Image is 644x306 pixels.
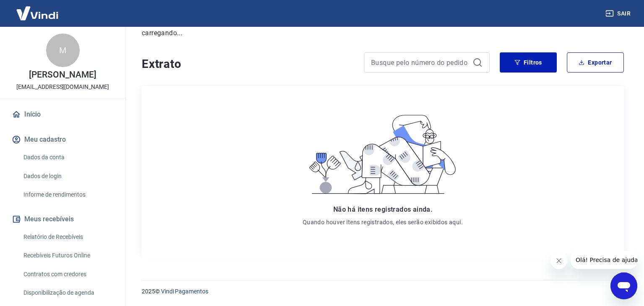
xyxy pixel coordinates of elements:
[5,6,70,13] span: Olá! Precisa de ajuda?
[142,56,354,73] h4: Extrato
[567,52,624,73] button: Exportar
[20,149,115,166] a: Dados da conta
[20,266,115,283] a: Contratos com credores
[20,186,115,203] a: Informe de rendimentos
[610,272,637,299] iframe: Botão para abrir a janela de mensagens
[333,205,432,213] span: Não há itens registrados ainda.
[20,247,115,264] a: Recebíveis Futuros Online
[604,6,634,21] button: Sair
[20,284,115,301] a: Disponibilização de agenda
[29,70,96,79] p: [PERSON_NAME]
[142,28,624,38] p: carregando...
[303,218,463,226] p: Quando houver itens registrados, eles serão exibidos aqui.
[500,52,557,73] button: Filtros
[571,251,637,269] iframe: Mensagem da empresa
[371,56,469,69] input: Busque pelo número do pedido
[142,287,624,296] p: 2025 ©
[46,34,80,67] div: M
[551,252,567,269] iframe: Fechar mensagem
[161,288,208,295] a: Vindi Pagamentos
[20,228,115,246] a: Relatório de Recebíveis
[10,210,115,228] button: Meus recebíveis
[10,105,115,124] a: Início
[10,130,115,149] button: Meu cadastro
[10,0,65,26] img: Vindi
[16,83,109,91] p: [EMAIL_ADDRESS][DOMAIN_NAME]
[20,168,115,185] a: Dados de login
